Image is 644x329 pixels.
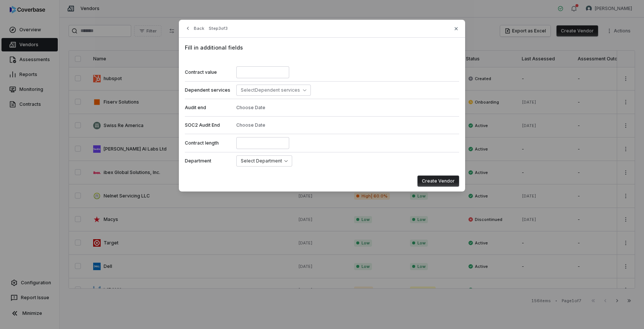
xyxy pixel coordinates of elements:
span: Step 3 of 3 [209,26,228,31]
button: Back [183,22,206,35]
button: Create Vendor [417,175,459,187]
button: Choose Date [234,117,268,133]
label: Dependent services [185,87,230,93]
button: Choose Date [234,100,268,116]
label: Contract value [185,69,230,75]
span: Fill in additional fields [185,44,459,51]
label: Audit end [185,105,230,111]
label: Contract length [185,140,230,146]
label: Department [185,158,230,164]
label: SOC2 Audit End [185,122,230,128]
span: Select Dependent services [241,87,300,93]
